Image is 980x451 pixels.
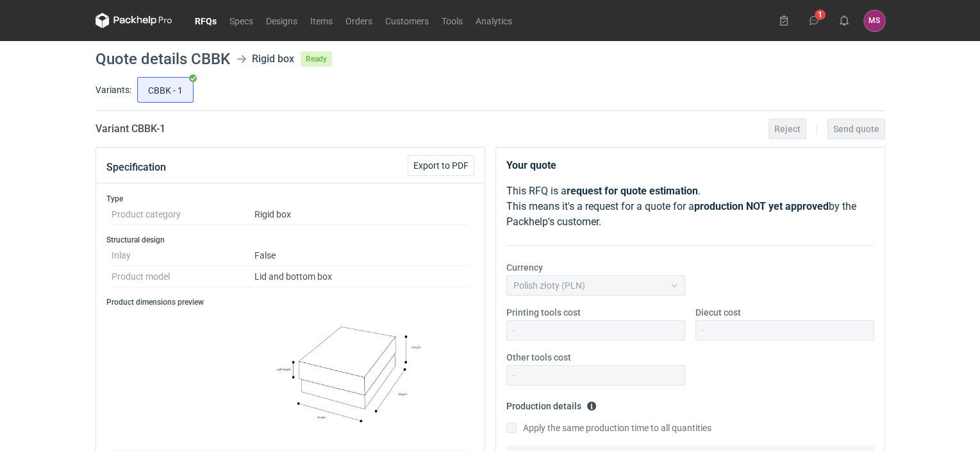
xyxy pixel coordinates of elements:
[96,83,131,96] label: Variants:
[864,10,885,31] button: MS
[506,306,581,319] label: Printing tools cost
[768,119,806,139] button: Reject
[774,124,801,133] span: Reject
[694,200,829,212] strong: production NOT yet approved
[112,204,254,225] dt: Product category
[106,297,474,307] h3: Product dimensions preview
[301,51,332,67] span: Ready
[96,13,172,28] svg: Packhelp Pro
[304,13,339,28] a: Items
[435,13,469,28] a: Tools
[254,312,469,445] img: lid_and_bottom_box
[254,204,469,225] dd: Rigid box
[106,152,166,183] button: Specification
[804,10,824,31] button: 1
[223,13,260,28] a: Specs
[506,396,597,411] legend: Production details
[96,51,230,67] h1: Quote details CBBK
[864,10,885,31] div: Mieszko Stefko
[254,245,469,266] dd: False
[112,245,254,266] dt: Inlay
[413,161,469,170] span: Export to PDF
[137,77,194,103] label: CBBK - 1
[506,183,874,230] p: This RFQ is a . This means it's a request for a quote for a by the Packhelp's customer.
[695,306,741,319] label: Diecut cost
[827,119,885,139] button: Send quote
[379,13,435,28] a: Customers
[106,235,474,245] h3: Structural design
[567,185,698,197] strong: request for quote estimation
[252,51,294,67] div: Rigid box
[469,13,519,28] a: Analytics
[833,124,879,133] span: Send quote
[506,159,556,171] strong: Your quote
[506,421,711,434] label: Apply the same production time to all quantities
[260,13,304,28] a: Designs
[506,351,571,364] label: Other tools cost
[254,266,469,287] dd: Lid and bottom box
[506,261,543,274] label: Currency
[96,121,165,137] h2: Variant CBBK - 1
[188,13,223,28] a: RFQs
[408,155,474,176] button: Export to PDF
[112,266,254,287] dt: Product model
[106,194,474,204] h3: Type
[339,13,379,28] a: Orders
